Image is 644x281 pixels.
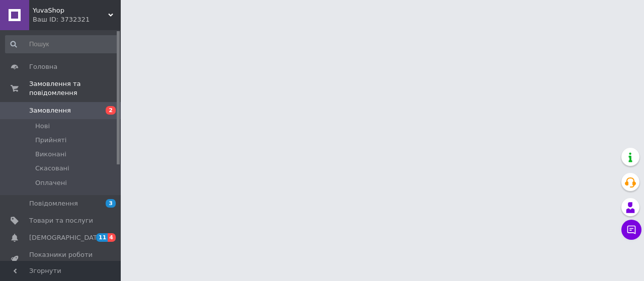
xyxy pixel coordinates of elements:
[96,233,108,242] span: 11
[29,106,71,115] span: Замовлення
[29,199,78,208] span: Повідомлення
[33,15,121,24] div: Ваш ID: 3732321
[106,199,116,208] span: 3
[35,122,50,131] span: Нові
[35,150,66,159] span: Виконані
[35,136,66,145] span: Прийняті
[29,233,104,242] span: [DEMOGRAPHIC_DATA]
[106,106,116,115] span: 2
[35,164,69,173] span: Скасовані
[621,220,641,240] button: Чат з покупцем
[33,6,108,15] span: YuvaShop
[35,178,67,188] span: Оплачені
[29,216,93,225] span: Товари та послуги
[108,233,116,242] span: 4
[29,62,57,71] span: Головна
[5,35,119,53] input: Пошук
[29,79,121,98] span: Замовлення та повідомлення
[29,250,93,268] span: Показники роботи компанії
